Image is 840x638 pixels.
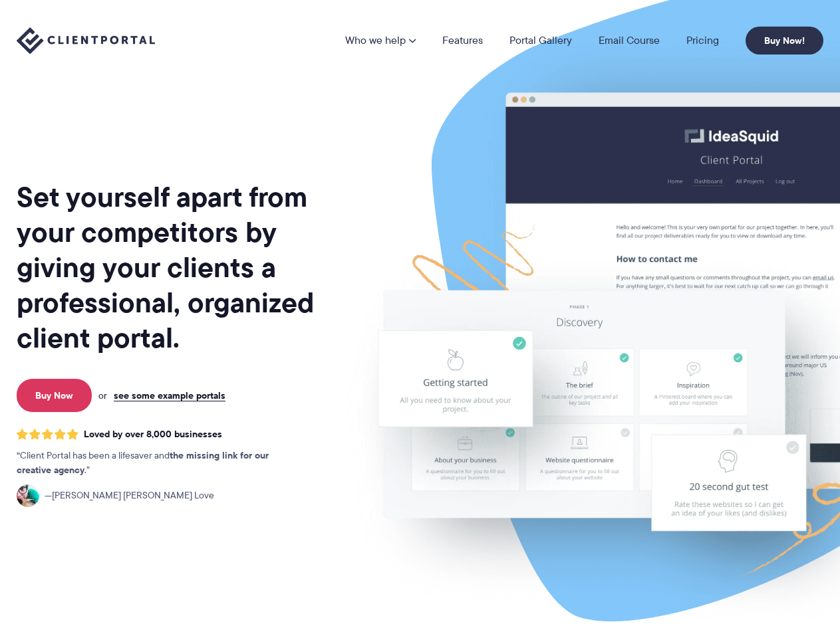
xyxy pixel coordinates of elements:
[17,179,339,356] h1: Set yourself apart from your competitors by giving your clients a professional, organized client ...
[17,448,269,477] strong: the missing link for our creative agency
[686,35,719,46] a: Pricing
[509,35,572,46] a: Portal Gallery
[45,488,214,503] span: [PERSON_NAME] [PERSON_NAME] Love
[114,389,225,401] a: see some example portals
[98,389,107,401] span: or
[17,379,92,412] a: Buy Now
[442,35,483,46] a: Features
[599,35,660,46] a: Email Course
[84,429,222,440] span: Loved by over 8,000 businesses
[345,35,416,46] a: Who we help
[746,27,823,54] a: Buy Now!
[17,449,296,478] p: Client Portal has been a lifesaver and .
